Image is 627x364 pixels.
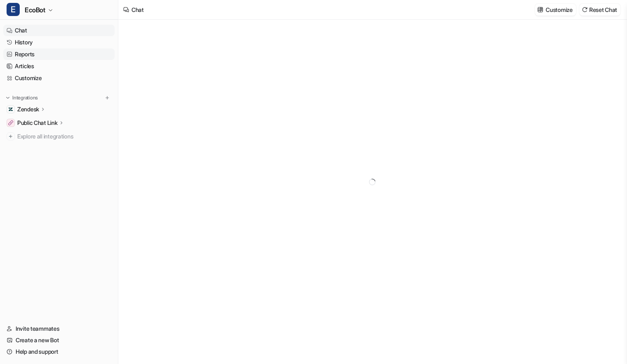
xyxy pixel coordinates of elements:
[3,346,115,357] a: Help and support
[12,94,38,101] p: Integrations
[535,4,576,16] button: Customize
[3,60,115,72] a: Articles
[3,131,115,142] a: Explore all integrations
[3,37,115,48] a: History
[8,120,13,125] img: Public Chat Link
[17,119,58,127] p: Public Chat Link
[17,130,111,143] span: Explore all integrations
[579,4,620,16] button: Reset Chat
[17,105,39,113] p: Zendesk
[7,3,20,16] span: E
[582,7,588,13] img: reset
[3,25,115,36] a: Chat
[3,334,115,346] a: Create a new Bot
[546,5,572,14] p: Customize
[3,48,115,60] a: Reports
[537,7,543,13] img: customize
[8,107,13,112] img: Zendesk
[25,4,46,16] span: EcoBot
[7,132,15,141] img: explore all integrations
[3,94,40,102] button: Integrations
[5,95,11,101] img: expand menu
[3,72,115,84] a: Customize
[104,95,110,101] img: menu_add.svg
[3,323,115,334] a: Invite teammates
[131,5,144,14] div: Chat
